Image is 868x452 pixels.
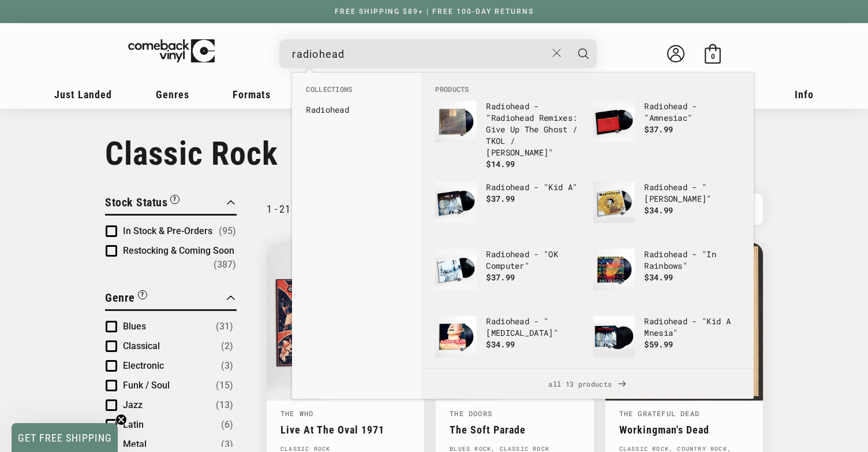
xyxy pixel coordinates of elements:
img: Radiohead - "In Rainbows" [593,249,635,290]
a: Radiohead - "Pablo Honey" Radiohead - "[PERSON_NAME]" $34.99 [593,181,740,237]
a: Radiohead - "Radiohead Remixes: Give Up The Ghost / TKOL / Bloom" Radiohead - "Radiohead Remixes:... [435,101,582,170]
p: d - "OK Computer" [486,249,582,272]
input: When autocomplete results are available use up and down arrows to review and enter to select [292,42,547,66]
p: d - "Kid A Mnesia" [644,316,740,339]
div: Search [279,39,597,68]
span: all 13 products [431,369,744,399]
b: Radiohea [644,181,683,192]
a: Workingman's Dead [619,424,749,436]
p: d - "In Rainbows" [644,249,740,272]
span: Just Landed [54,88,112,101]
b: Radiohea [486,181,525,192]
span: Metal [123,439,147,450]
li: collections: Radiohead [300,101,413,119]
span: 0 [711,52,715,61]
b: Radiohea [486,249,525,260]
li: products: Radiohead - "Kid A Mnesia" [588,310,746,377]
p: d - "[PERSON_NAME]" [644,181,740,205]
b: Radiohea [306,104,345,115]
span: Jazz [123,399,143,410]
span: GET FREE SHIPPING [18,432,112,444]
li: products: Radiohead - "Amnesiac" [588,95,746,162]
span: In Stock & Pre-Orders [123,225,212,236]
a: The Who [280,409,313,418]
span: Stock Status [105,195,167,209]
span: Info [795,88,814,101]
p: d - " d Remixes: Give Up The Ghost / TKOL / [PERSON_NAME]" [486,101,582,158]
a: The Grateful Dead [619,409,699,418]
span: Number of products: (2) [221,339,233,353]
a: Radiohead - "Kid A Mnesia" Radiohead - "Kid A Mnesia" $59.99 [593,316,740,371]
li: products: Radiohead - "Radiohead Remixes: Give Up The Ghost / TKOL / Bloom" [429,95,588,176]
span: $37.99 [486,193,515,204]
span: $34.99 [486,339,515,350]
a: Radiohead [306,104,407,116]
span: Number of products: (387) [214,258,236,272]
a: all 13 products [421,369,754,399]
a: Radiohead - "Kid A" Radiohead - "Kid A" $37.99 [435,181,582,237]
p: 1 - 21 of 482 products [267,203,361,215]
button: Close teaser [115,414,127,425]
span: Latin [123,419,144,430]
b: Radiohea [644,249,683,260]
p: d - "Kid A" [486,181,582,193]
img: Radiohead - "The Bends" [435,316,477,357]
div: GET FREE SHIPPINGClose teaser [12,423,118,452]
span: Number of products: (13) [216,398,233,412]
h1: Classic Rock [105,135,763,173]
img: Radiohead - "Amnesiac" [593,101,635,142]
li: Collections [300,84,413,101]
img: Radiohead - "Pablo Honey" [593,181,635,223]
span: Classical [123,340,160,351]
span: Number of products: (3) [221,359,233,373]
a: The Doors [450,409,492,418]
li: products: Radiohead - "OK Computer" [429,243,588,310]
a: Radiohead - "The Bends" Radiohead - "[MEDICAL_DATA]" $34.99 [435,316,582,371]
button: Filter by Stock Status [105,194,179,214]
span: Number of products: (6) [221,418,233,432]
span: Number of products: (15) [216,379,233,392]
b: Radiohea [486,316,525,327]
div: Collections [292,73,421,125]
span: Number of products: (31) [216,320,233,334]
p: d - "Amnesiac" [644,101,740,124]
li: products: Radiohead - "Pablo Honey" [588,176,746,243]
a: FREE SHIPPING $89+ | FREE 100-DAY RETURNS [323,8,545,16]
button: Close [547,40,568,66]
li: products: Radiohead - "Kid A" [429,176,588,243]
span: $14.99 [486,158,515,169]
span: $34.99 [644,205,673,216]
a: Radiohead - "OK Computer" Radiohead - "OK Computer" $37.99 [435,249,582,304]
li: products: Radiohead - "The Bends" [429,310,588,377]
a: Live At The Oval 1971 [280,424,410,436]
span: Blues [123,321,146,332]
b: Radiohea [644,316,683,327]
div: View All [421,368,754,399]
img: Radiohead - "Kid A" [435,181,477,223]
a: Radiohead - "In Rainbows" Radiohead - "In Rainbows" $34.99 [593,249,740,304]
button: Filter by Genre [105,289,147,309]
img: Radiohead - "OK Computer" [435,249,477,290]
li: Products [429,84,746,95]
li: products: Radiohead - "In Rainbows" [588,243,746,310]
button: Search [569,39,598,68]
b: Radiohea [491,112,530,123]
img: Radiohead - "Kid A Mnesia" [593,316,635,357]
span: Genres [156,88,189,101]
span: Formats [233,88,271,101]
a: Radiohead - "Amnesiac" Radiohead - "Amnesiac" $37.99 [593,101,740,156]
span: Number of products: (95) [219,224,236,238]
span: Funk / Soul [123,380,170,391]
a: The Soft Parade [450,424,579,436]
div: Products [421,73,754,368]
span: $37.99 [644,124,673,135]
span: Restocking & Coming Soon [123,245,234,256]
span: $34.99 [644,272,673,283]
p: d - "[MEDICAL_DATA]" [486,316,582,339]
b: Radiohea [644,101,683,112]
span: $37.99 [486,272,515,283]
b: Radiohea [486,101,525,112]
span: Electronic [123,360,164,371]
span: Number of products: (3) [221,438,233,451]
span: $59.99 [644,339,673,350]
